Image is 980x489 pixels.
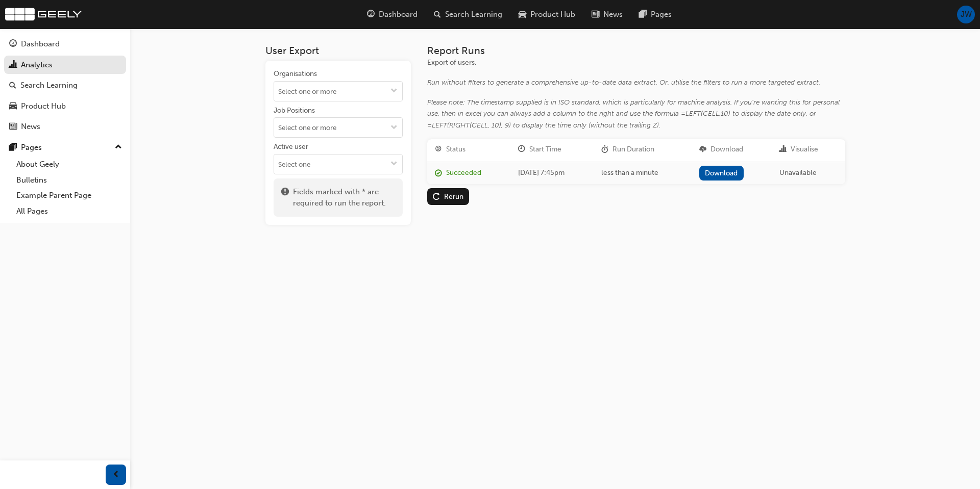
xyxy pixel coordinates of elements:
[961,9,972,20] span: JW
[386,118,402,137] button: toggle menu
[274,142,308,152] div: Active user
[4,138,126,157] button: Pages
[699,166,744,181] a: Download
[274,82,402,101] input: Organisationstoggle menu
[518,145,525,154] span: clock-icon
[4,97,126,116] a: Product Hub
[699,145,706,154] span: download-icon
[427,45,845,57] h3: Report Runs
[779,145,787,154] span: chart-icon
[529,144,561,156] div: Start Time
[9,122,17,132] span: news-icon
[274,155,402,174] input: Active usertoggle menu
[631,4,680,25] a: pages-iconPages
[21,142,42,153] div: Pages
[274,69,317,79] div: Organisations
[583,4,631,25] a: news-iconNews
[446,144,465,156] div: Status
[293,186,395,209] span: Fields marked with * are required to run the report.
[12,157,126,172] a: About Geely
[603,9,623,20] span: News
[115,141,122,154] span: up-icon
[4,35,126,54] a: Dashboard
[390,124,398,133] span: down-icon
[779,168,817,177] span: Unavailable
[390,87,398,96] span: down-icon
[9,143,17,152] span: pages-icon
[386,155,402,174] button: toggle menu
[12,188,126,203] a: Example Parent Page
[281,186,289,209] span: exclaim-icon
[426,4,510,25] a: search-iconSearch Learning
[20,80,78,91] div: Search Learning
[274,106,315,116] div: Job Positions
[601,145,608,154] span: duration-icon
[274,118,402,137] input: Job Positionstoggle menu
[427,58,476,67] span: Export of users.
[9,61,17,70] span: chart-icon
[592,8,599,21] span: news-icon
[9,81,16,90] span: search-icon
[446,167,481,179] div: Succeeded
[639,8,647,21] span: pages-icon
[510,4,583,25] a: car-iconProduct Hub
[710,144,743,156] div: Download
[12,172,126,188] a: Bulletins
[4,56,126,74] a: Analytics
[427,188,470,205] button: Rerun
[112,469,120,481] span: prev-icon
[386,82,402,101] button: toggle menu
[601,167,684,179] div: less than a minute
[518,167,586,179] div: [DATE] 7:45pm
[445,9,502,20] span: Search Learning
[359,4,426,25] a: guage-iconDashboard
[4,117,126,136] a: News
[12,203,126,219] a: All Pages
[367,8,375,21] span: guage-icon
[21,38,60,50] div: Dashboard
[21,121,40,133] div: News
[379,9,418,20] span: Dashboard
[530,9,575,20] span: Product Hub
[612,144,654,156] div: Run Duration
[4,33,126,138] button: DashboardAnalyticsSearch LearningProduct HubNews
[21,100,66,112] div: Product Hub
[9,102,17,111] span: car-icon
[265,45,411,57] h3: User Export
[791,144,818,156] div: Visualise
[9,40,17,49] span: guage-icon
[390,160,398,169] span: down-icon
[427,97,845,132] div: Please note: The timestamp supplied is in ISO standard, which is particularly for machine analysi...
[519,8,526,21] span: car-icon
[651,9,672,20] span: Pages
[427,77,845,89] div: Run without filters to generate a comprehensive up-to-date data extract. Or, utilise the filters ...
[435,145,442,154] span: target-icon
[435,169,442,178] span: report_succeeded-icon
[5,8,82,21] img: wombat
[957,6,975,23] button: JW
[433,193,440,202] span: replay-icon
[4,76,126,95] a: Search Learning
[434,8,441,21] span: search-icon
[444,192,463,201] div: Rerun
